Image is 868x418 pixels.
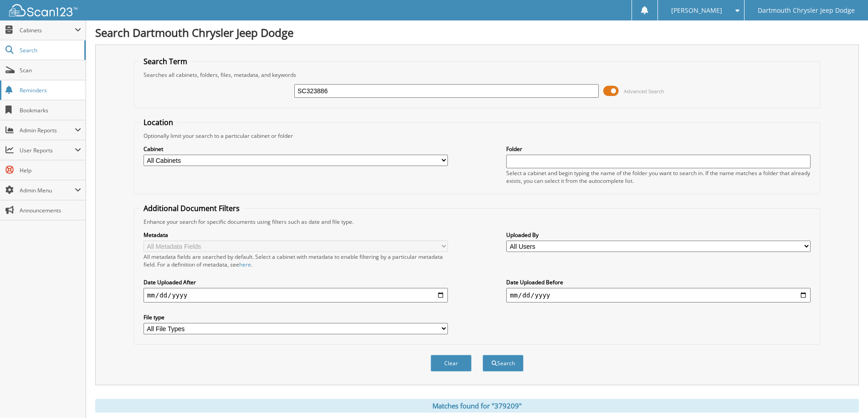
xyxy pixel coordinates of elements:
[431,355,472,372] button: Clear
[506,169,811,185] div: Select a cabinet and begin typing the name of the folder you want to search in. If the name match...
[20,206,81,214] span: Announcements
[20,66,81,74] span: Scan
[239,261,251,268] a: here
[822,374,868,418] iframe: Chat Widget
[20,126,75,134] span: Admin Reports
[9,4,77,16] img: scan123-logo-white.svg
[139,132,815,140] div: Optionally limit your search to a particular cabinet or folder
[144,231,448,239] label: Metadata
[139,203,244,213] legend: Additional Document Filters
[139,56,192,66] legend: Search Term
[144,278,448,286] label: Date Uploaded After
[506,278,811,286] label: Date Uploaded Before
[139,117,178,127] legend: Location
[624,88,664,95] span: Advanced Search
[144,145,448,153] label: Cabinet
[144,288,448,302] input: start
[144,313,448,321] label: File type
[506,288,811,302] input: end
[20,46,80,54] span: Search
[20,146,75,154] span: User Reports
[20,26,75,34] span: Cabinets
[671,8,722,13] span: [PERSON_NAME]
[139,218,815,226] div: Enhance your search for specific documents using filters such as date and file type.
[20,186,75,194] span: Admin Menu
[95,399,859,413] div: Matches found for "379209"
[20,166,81,174] span: Help
[20,106,81,114] span: Bookmarks
[139,71,815,79] div: Searches all cabinets, folders, files, metadata, and keywords
[506,145,811,153] label: Folder
[20,86,81,94] span: Reminders
[758,8,855,13] span: Dartmouth Chrysler Jeep Dodge
[144,253,448,268] div: All metadata fields are searched by default. Select a cabinet with metadata to enable filtering b...
[506,231,811,239] label: Uploaded By
[95,25,859,40] h1: Search Dartmouth Chrysler Jeep Dodge
[483,355,524,372] button: Search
